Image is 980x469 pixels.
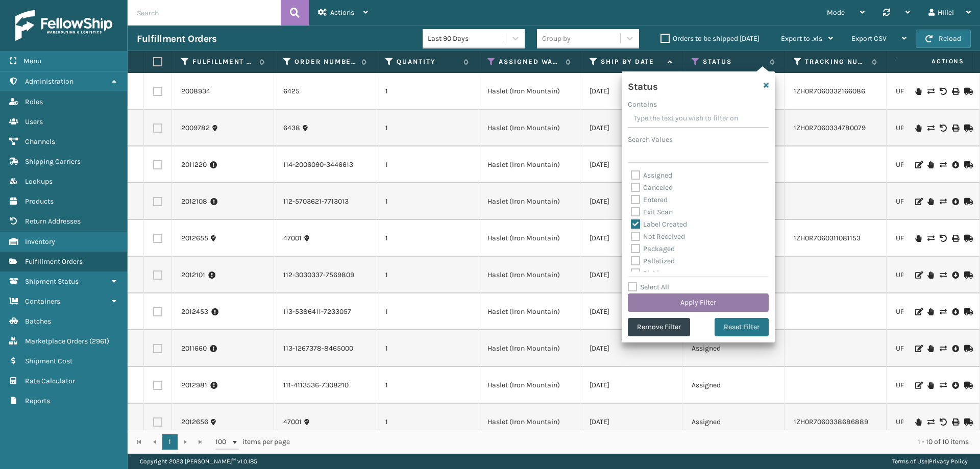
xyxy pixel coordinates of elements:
td: 1 [376,220,478,257]
i: On Hold [915,125,921,132]
td: [DATE] [580,146,682,183]
i: Print Label [952,125,958,132]
i: Change shipping [927,88,934,95]
span: Batches [25,317,51,326]
i: Edit [915,382,921,389]
i: Change shipping [927,125,934,132]
div: Group by [542,33,571,44]
td: 1 [376,73,478,110]
i: On Hold [915,88,921,95]
button: Reset Filter [715,318,769,336]
td: [DATE] [580,404,682,440]
a: 111-4113536-7308210 [283,380,349,390]
div: Last 90 Days [428,33,507,44]
span: Export CSV [851,34,887,43]
label: Ship By Date [601,57,663,66]
i: Mark as Shipped [964,418,970,426]
td: Assigned [682,404,785,440]
a: Privacy Policy [929,458,968,465]
a: 1ZH0R7060338686889 [794,417,868,426]
label: Select All [628,283,669,291]
span: 100 [215,437,231,447]
i: Print Label [952,418,958,426]
td: Assigned [682,330,785,367]
button: Apply Filter [628,293,769,312]
td: 1 [376,257,478,293]
span: Return Addresses [25,217,81,226]
i: Mark as Shipped [964,345,970,352]
a: 1 [162,434,178,450]
td: Haslet (Iron Mountain) [478,330,580,367]
label: Packaged [631,244,675,253]
button: Remove Filter [628,318,690,336]
td: Haslet (Iron Mountain) [478,404,580,440]
td: 1 [376,146,478,183]
td: [DATE] [580,183,682,220]
span: Shipment Cost [25,357,72,365]
a: 2011660 [181,343,207,354]
i: Mark as Shipped [964,161,970,168]
td: [DATE] [580,257,682,293]
a: 2012101 [181,270,205,280]
label: Label Created [631,220,687,229]
i: Void Label [940,88,946,95]
i: On Hold [927,271,934,279]
i: On Hold [927,161,934,168]
td: [DATE] [580,220,682,257]
i: Pull Label [952,343,958,354]
a: 112-3030337-7569809 [283,270,354,280]
i: Void Label [940,418,946,426]
a: 2009782 [181,123,210,133]
a: 112-5703621-7713013 [283,196,349,207]
i: Void Label [940,235,946,242]
span: Lookups [25,177,53,186]
span: Administration [25,77,73,86]
label: Assigned [631,171,672,180]
td: [DATE] [580,367,682,404]
td: [DATE] [580,293,682,330]
i: Pull Label [952,307,958,317]
label: Fulfillment Order Id [192,57,254,66]
span: Fulfillment Orders [25,257,83,266]
h4: Status [628,78,657,93]
span: Inventory [25,237,55,246]
label: Status [703,57,765,66]
td: Haslet (Iron Mountain) [478,146,580,183]
i: Pull Label [952,160,958,170]
i: Print Label [952,235,958,242]
i: Change shipping [940,271,946,279]
span: Shipping Carriers [25,157,81,166]
i: Mark as Shipped [964,125,970,132]
label: Contains [628,99,657,110]
span: Channels [25,137,55,146]
i: Edit [915,345,921,352]
td: 1 [376,110,478,146]
td: Assigned [682,367,785,404]
i: Mark as Shipped [964,271,970,279]
i: Change shipping [940,198,946,205]
i: Change shipping [940,345,946,352]
i: On Hold [915,418,921,426]
span: Menu [23,57,41,65]
a: 47001 [283,233,302,243]
a: 2011220 [181,160,207,170]
i: On Hold [927,345,934,352]
td: [DATE] [580,73,682,110]
img: logo [15,10,112,41]
label: Exit Scan [631,208,673,216]
td: Haslet (Iron Mountain) [478,257,580,293]
i: Change shipping [927,418,934,426]
a: 47001 [283,417,302,427]
i: Void Label [940,125,946,132]
label: Entered [631,195,668,204]
label: Canceled [631,183,673,192]
span: Roles [25,97,43,106]
td: Haslet (Iron Mountain) [478,110,580,146]
span: ( 2961 ) [89,337,109,345]
a: 6425 [283,86,300,96]
span: Users [25,117,43,126]
label: Orders to be shipped [DATE] [660,34,759,43]
a: 1ZH0R7060332166086 [794,87,865,95]
i: Mark as Shipped [964,308,970,315]
td: [DATE] [580,110,682,146]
